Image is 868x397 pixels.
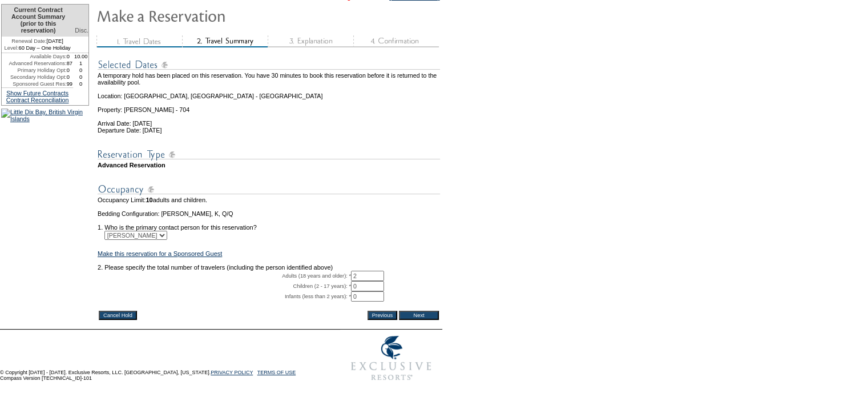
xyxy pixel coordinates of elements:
input: Next [399,311,439,320]
a: TERMS OF USE [257,370,296,375]
td: 0 [73,74,88,81]
td: 1 [73,60,88,67]
td: Bedding Configuration: [PERSON_NAME], K, Q/Q [98,210,440,217]
input: Cancel Hold [99,311,137,320]
td: Secondary Holiday Opt: [2,74,67,81]
td: Primary Holiday Opt: [2,67,67,74]
td: 1. Who is the primary contact person for this reservation? [98,217,440,231]
input: Previous [368,311,397,320]
td: Available Days: [2,53,67,60]
img: subTtlOccupancy.gif [98,182,440,197]
img: Little Dix Bay, British Virgin Islands [1,109,89,122]
a: Make this reservation for a Sponsored Guest [98,250,222,257]
img: Make Reservation [96,4,325,27]
img: step2_state2.gif [182,35,268,47]
td: 2. Please specify the total number of travelers (including the person identified above) [98,264,440,271]
span: Level: [5,45,19,51]
td: Children (2 - 17 years): * [98,281,351,291]
a: PRIVACY POLICY [211,370,253,375]
img: step3_state1.gif [268,35,353,47]
td: Sponsored Guest Res: [2,81,67,87]
td: 0 [67,74,74,81]
img: subTtlSelectedDates.gif [98,58,440,72]
img: step4_state1.gif [353,35,439,47]
td: Arrival Date: [DATE] [98,113,440,127]
img: subTtlResType.gif [98,147,440,162]
td: Location: [GEOGRAPHIC_DATA], [GEOGRAPHIC_DATA] - [GEOGRAPHIC_DATA] [98,86,440,99]
td: 10.00 [73,53,88,60]
td: Current Contract Account Summary (prior to this reservation) [2,5,73,37]
td: Advanced Reservation [98,162,440,169]
td: [DATE] [2,37,73,45]
span: Disc. [75,27,88,34]
img: Exclusive Resorts [340,330,442,387]
td: Infants (less than 2 years): * [98,291,351,302]
td: Occupancy Limit: adults and children. [98,197,440,203]
td: 99 [67,81,74,87]
img: step1_state3.gif [96,35,182,47]
td: 0 [73,81,88,87]
a: Show Future Contracts [6,90,68,97]
span: Renewal Date: [11,38,46,45]
td: 60 Day – One Holiday [2,45,73,53]
td: 0 [67,67,74,74]
td: 0 [67,53,74,60]
td: Advanced Reservations: [2,60,67,67]
span: 10 [146,197,152,203]
td: Departure Date: [DATE] [98,127,440,134]
td: 0 [73,67,88,74]
a: Contract Reconciliation [6,97,69,103]
td: A temporary hold has been placed on this reservation. You have 30 minutes to book this reservatio... [98,72,440,86]
td: Adults (18 years and older): * [98,271,351,281]
td: 87 [67,60,74,67]
td: Property: [PERSON_NAME] - 704 [98,99,440,113]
